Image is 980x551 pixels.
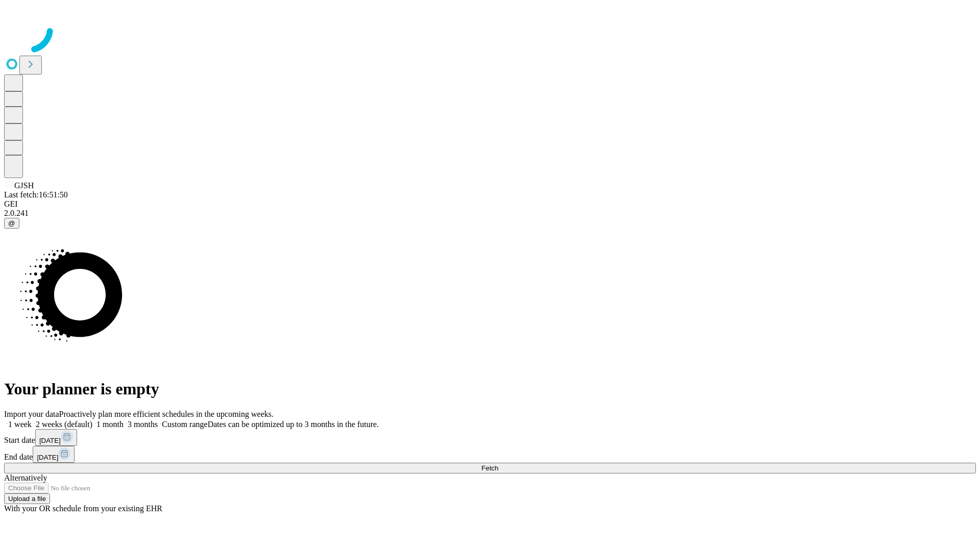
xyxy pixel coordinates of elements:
[481,464,498,472] span: Fetch
[8,219,15,227] span: @
[4,209,976,218] div: 2.0.241
[4,380,976,398] h1: Your planner is empty
[4,473,47,482] span: Alternatively
[4,504,162,513] span: With your OR schedule from your existing EHR
[4,190,68,199] span: Last fetch: 16:51:50
[4,446,976,463] div: End date
[36,420,92,429] span: 2 weeks (default)
[162,420,207,429] span: Custom range
[59,410,274,418] span: Proactively plan more efficient schedules in the upcoming weeks.
[33,446,75,463] button: [DATE]
[14,181,34,190] span: GJSH
[4,410,59,418] span: Import your data
[37,454,58,461] span: [DATE]
[35,429,77,446] button: [DATE]
[4,218,19,229] button: @
[4,199,976,209] div: GEI
[208,420,379,429] span: Dates can be optimized up to 3 months in the future.
[4,463,976,473] button: Fetch
[39,437,61,444] span: [DATE]
[128,420,158,429] span: 3 months
[8,420,32,429] span: 1 week
[96,420,124,429] span: 1 month
[4,493,50,504] button: Upload a file
[4,429,976,446] div: Start date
